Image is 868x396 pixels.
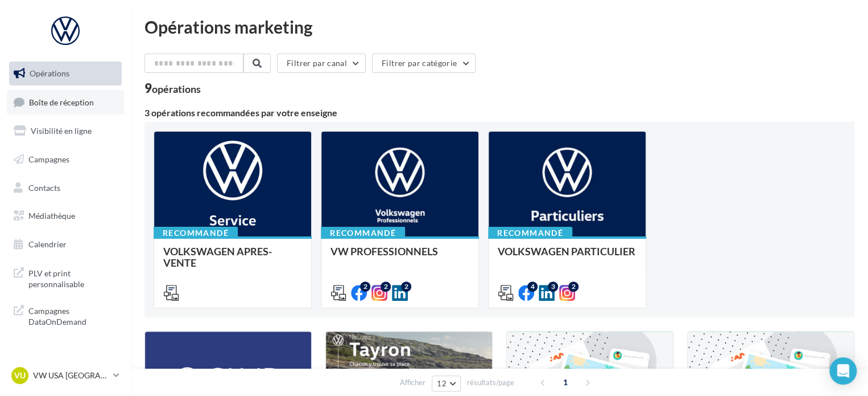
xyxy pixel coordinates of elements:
[568,281,578,292] div: 2
[401,281,411,292] div: 2
[432,375,461,391] button: 12
[467,377,514,388] span: résultats/page
[28,239,67,249] span: Calendrier
[9,365,122,386] a: VU VW USA [GEOGRAPHIC_DATA]
[28,211,75,221] span: Médiathèque
[360,281,370,292] div: 2
[7,90,124,115] a: Boîte de réception
[277,54,366,73] button: Filtrer par canal
[7,261,124,295] a: PLV et print personnalisable
[498,245,635,258] span: VOLKSWAGEN PARTICULIER
[154,227,238,239] div: Recommandé
[7,119,124,143] a: Visibilité en ligne
[556,373,574,391] span: 1
[372,54,476,73] button: Filtrer par catégorie
[321,227,405,239] div: Recommandé
[7,62,124,85] a: Opérations
[29,97,94,107] span: Boîte de réception
[7,176,124,200] a: Contacts
[152,84,201,94] div: opérations
[381,281,391,292] div: 2
[829,357,857,385] div: Open Intercom Messenger
[437,379,447,388] span: 12
[144,108,854,117] div: 3 opérations recommandées par votre enseigne
[7,232,124,256] a: Calendrier
[488,227,572,239] div: Recommandé
[330,245,438,258] span: VW PROFESSIONNELS
[7,299,124,332] a: Campagnes DataOnDemand
[30,68,69,78] span: Opérations
[28,266,117,290] span: PLV et print personnalisable
[28,154,69,164] span: Campagnes
[7,148,124,172] a: Campagnes
[527,281,538,292] div: 4
[144,18,854,35] div: Opérations marketing
[28,182,60,192] span: Contacts
[14,370,26,381] span: VU
[163,245,272,269] span: VOLKSWAGEN APRES-VENTE
[144,82,201,95] div: 9
[33,370,109,381] p: VW USA [GEOGRAPHIC_DATA]
[548,281,558,292] div: 3
[31,126,92,136] span: Visibilité en ligne
[7,204,124,228] a: Médiathèque
[400,377,425,388] span: Afficher
[28,303,117,328] span: Campagnes DataOnDemand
